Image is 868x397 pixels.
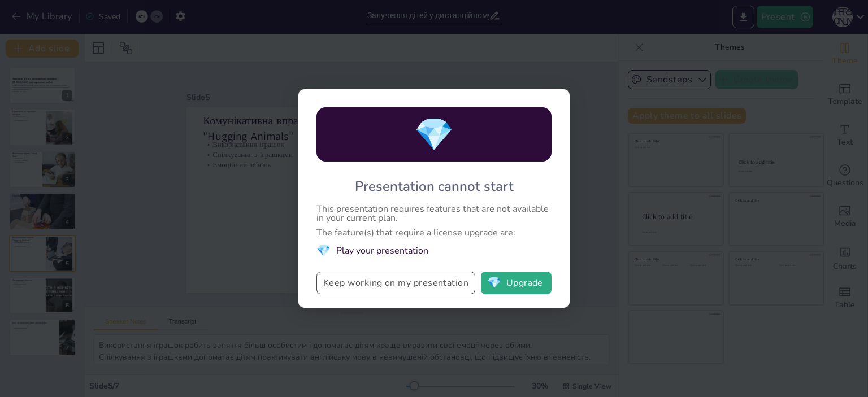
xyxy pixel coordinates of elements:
[316,243,331,258] span: diamond
[414,113,454,156] span: diamond
[487,277,501,289] span: diamond
[316,204,552,223] div: This presentation requires features that are not available in your current plan.
[316,243,552,258] li: Play your presentation
[316,228,552,237] div: The feature(s) that require a license upgrade are:
[355,177,514,195] div: Presentation cannot start
[316,272,475,294] button: Keep working on my presentation
[481,272,552,294] button: diamondUpgrade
